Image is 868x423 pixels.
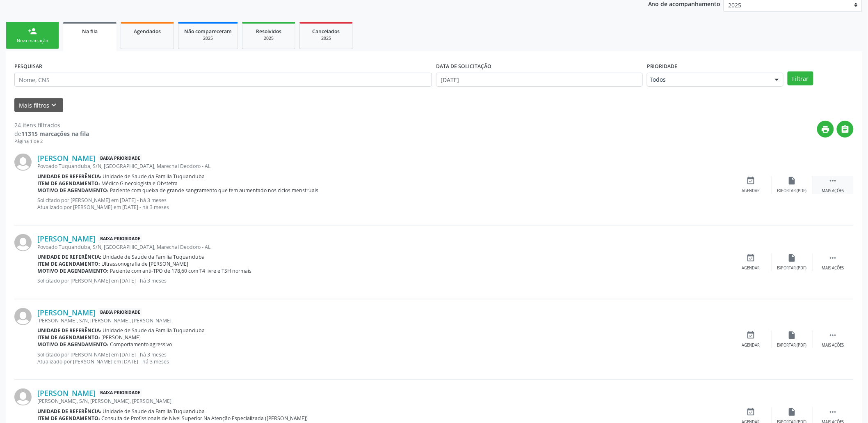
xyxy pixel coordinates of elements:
[37,341,109,348] b: Motivo de agendamento:
[14,234,32,251] img: img
[21,130,89,138] strong: 11315 marcações na fila
[747,407,756,416] i: event_available
[98,389,142,398] span: Baixa Prioridade
[14,121,89,129] div: 24 itens filtrados
[37,408,101,415] b: Unidade de referência:
[14,389,32,406] img: img
[788,71,813,85] button: Filtrar
[742,188,760,194] div: Agendar
[12,38,53,44] div: Nova marcação
[37,197,731,211] p: Solicitado por [PERSON_NAME] em [DATE] - há 3 meses Atualizado por [PERSON_NAME] em [DATE] - há 3...
[37,308,96,317] a: [PERSON_NAME]
[37,351,731,365] p: Solicitado por [PERSON_NAME] em [DATE] - há 3 meses Atualizado por [PERSON_NAME] em [DATE] - há 3...
[742,343,760,348] div: Agendar
[37,180,100,187] b: Item de agendamento:
[829,253,838,262] i: 
[650,76,767,84] span: Todos
[102,260,189,267] span: Ultrassonografia de [PERSON_NAME]
[37,163,731,170] div: Povoado Tuquanduba, S/N, [GEOGRAPHIC_DATA], Marechal Deodoro - AL
[788,176,797,185] i: insert_drive_file
[821,125,830,134] i: print
[742,265,760,271] div: Agendar
[37,277,731,284] p: Solicitado por [PERSON_NAME] em [DATE] - há 3 meses
[14,129,89,138] div: de
[647,60,678,73] label: Prioridade
[822,265,844,271] div: Mais ações
[837,121,854,138] button: 
[184,28,232,35] span: Não compareceram
[37,334,100,341] b: Item de agendamento:
[37,173,101,180] b: Unidade de referência:
[102,334,141,341] span: [PERSON_NAME]
[747,176,756,185] i: event_available
[102,180,178,187] span: Médico Ginecologista e Obstetra
[103,173,205,180] span: Unidade de Saude da Familia Tuquanduba
[788,331,797,340] i: insert_drive_file
[50,101,59,110] i: keyboard_arrow_down
[306,35,347,41] div: 2025
[777,343,807,348] div: Exportar (PDF)
[103,253,205,260] span: Unidade de Saude da Familia Tuquanduba
[14,60,42,73] label: PESQUISAR
[829,176,838,185] i: 
[134,28,161,35] span: Agendados
[436,60,491,73] label: DATA DE SOLICITAÇÃO
[788,253,797,262] i: insert_drive_file
[747,331,756,340] i: event_available
[248,35,289,41] div: 2025
[829,407,838,416] i: 
[829,331,838,340] i: 
[256,28,281,35] span: Resolvidos
[98,308,142,317] span: Baixa Prioridade
[37,317,731,324] div: [PERSON_NAME], S/N, [PERSON_NAME], [PERSON_NAME]
[14,73,432,87] input: Nome, CNS
[37,327,101,334] b: Unidade de referência:
[82,28,98,35] span: Na fila
[110,267,252,274] span: Paciente com anti-TPO de 178,60 com T4 livre e TSH normais
[37,244,731,251] div: Povoado Tuquanduba, S/N, [GEOGRAPHIC_DATA], Marechal Deodoro - AL
[103,327,205,334] span: Unidade de Saude da Familia Tuquanduba
[37,415,100,422] b: Item de agendamento:
[313,28,340,35] span: Cancelados
[37,234,96,243] a: [PERSON_NAME]
[37,154,96,163] a: [PERSON_NAME]
[110,341,172,348] span: Comportamento agressivo
[98,234,142,243] span: Baixa Prioridade
[14,138,89,145] div: Página 1 de 2
[14,308,32,325] img: img
[14,154,32,171] img: img
[817,121,834,138] button: print
[822,343,844,348] div: Mais ações
[822,188,844,194] div: Mais ações
[747,253,756,262] i: event_available
[777,188,807,194] div: Exportar (PDF)
[37,187,109,194] b: Motivo de agendamento:
[102,415,308,422] span: Consulta de Profissionais de Nivel Superior Na Atenção Especializada ([PERSON_NAME])
[14,98,63,113] button: Mais filtroskeyboard_arrow_down
[103,408,205,415] span: Unidade de Saude da Familia Tuquanduba
[436,73,643,87] input: Selecione um intervalo
[777,265,807,271] div: Exportar (PDF)
[841,125,850,134] i: 
[184,35,232,41] div: 2025
[110,187,319,194] span: Paciente com queixa de grande sangramento que tem aumentado nos ciclos menstruais
[37,267,109,274] b: Motivo de agendamento:
[37,389,96,398] a: [PERSON_NAME]
[37,398,731,405] div: [PERSON_NAME], S/N, [PERSON_NAME], [PERSON_NAME]
[37,260,100,267] b: Item de agendamento:
[788,407,797,416] i: insert_drive_file
[28,27,37,36] div: person_add
[98,154,142,163] span: Baixa Prioridade
[37,253,101,260] b: Unidade de referência:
